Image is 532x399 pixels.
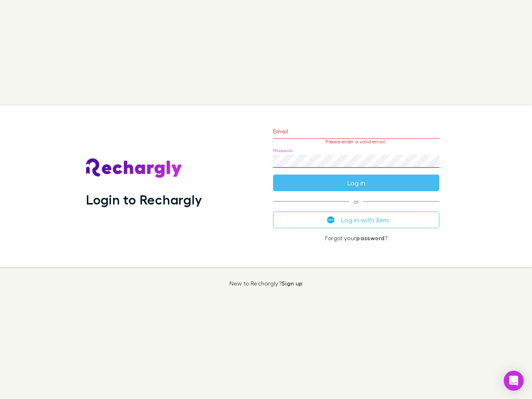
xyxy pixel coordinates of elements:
[86,192,202,207] h1: Login to Rechargly
[281,280,303,287] a: Sign up
[229,280,303,287] p: New to Rechargly?
[504,371,524,391] div: Open Intercom Messenger
[273,175,439,191] button: Log in
[273,235,439,241] p: Forgot your ?
[327,216,335,224] img: Xero's logo
[273,148,293,154] label: Password
[356,234,384,241] a: password
[86,158,182,178] img: Rechargly's Logo
[273,139,439,145] p: Please enter a valid email.
[273,212,439,228] button: Log in with Xero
